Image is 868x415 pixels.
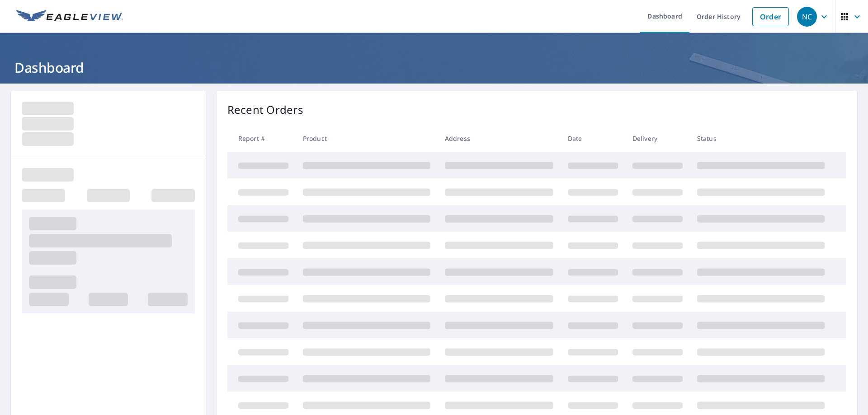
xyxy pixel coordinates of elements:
th: Report # [227,125,296,152]
th: Status [690,125,832,152]
img: EV Logo [16,10,123,23]
th: Product [296,125,438,152]
a: Order [752,7,789,26]
th: Date [561,125,625,152]
p: Recent Orders [227,102,303,118]
h1: Dashboard [11,58,857,77]
th: Delivery [625,125,690,152]
th: Address [438,125,561,152]
div: NC [797,7,817,27]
